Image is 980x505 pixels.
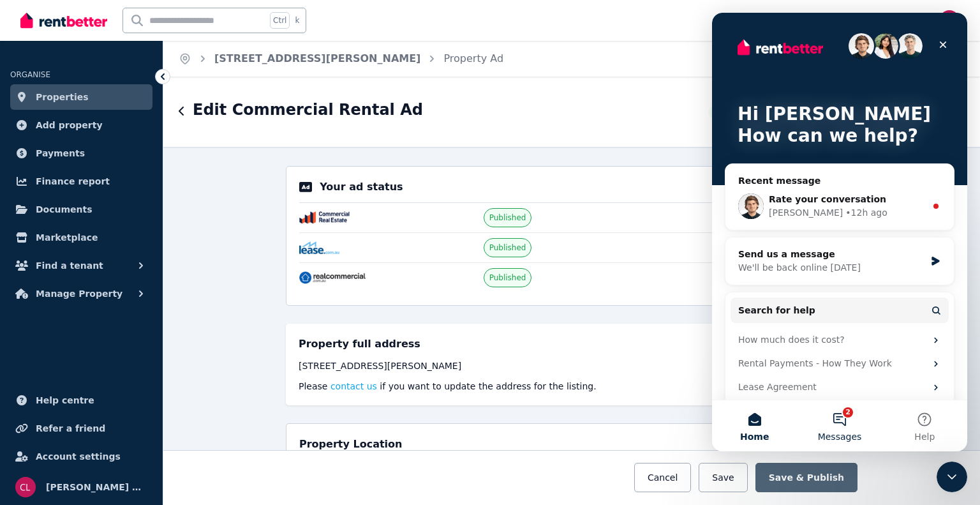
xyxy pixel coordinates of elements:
h5: Property full address [299,336,420,352]
span: Marketplace [36,230,98,245]
span: Refer a friend [36,421,105,436]
span: ORGANISE [10,70,50,79]
span: Ctrl [270,12,290,29]
span: Help centre [36,393,94,408]
span: Published [489,213,526,223]
iframe: Intercom live chat [937,462,967,492]
button: Save & Publish [755,463,857,492]
button: Find a tenant [10,253,152,278]
span: [PERSON_NAME] & [PERSON_NAME] [46,479,147,495]
p: Your ad status [320,179,403,195]
a: Marketplace [10,225,152,250]
span: Manage Property [36,286,122,301]
img: Cheryl & Dave Lambert [939,10,960,31]
div: [STREET_ADDRESS][PERSON_NAME] [299,359,845,372]
button: Manage Property [10,281,152,306]
a: Finance report [10,169,152,194]
a: Account settings [10,444,152,469]
a: Properties [10,84,152,110]
a: Documents [10,197,152,222]
span: Account settings [36,449,121,464]
span: Payments [36,146,85,161]
img: CommercialRealEstate.com.au [299,211,350,224]
a: Refer a friend [10,416,152,441]
span: Published [489,273,526,283]
span: Documents [36,202,93,217]
span: Finance report [36,174,110,189]
iframe: Intercom live chat [712,13,967,451]
span: Find a tenant [36,258,103,273]
img: Cheryl & Dave Lambert [15,477,36,497]
a: Help centre [10,388,152,413]
a: Property Ad [443,52,503,64]
span: k [295,15,299,26]
h1: Edit Commercial Rental Ad [193,100,423,120]
a: [STREET_ADDRESS][PERSON_NAME] [214,52,420,64]
span: Published [489,243,526,253]
a: Payments [10,140,152,166]
button: Save [699,463,747,492]
button: Cancel [634,463,691,492]
img: RealCommercial.com.au [299,271,366,284]
p: Please if you want to update the address for the listing. [299,380,845,393]
img: RentBetter [20,11,107,30]
span: Properties [36,89,89,105]
a: Add property [10,112,152,138]
span: Add property [36,117,103,133]
img: Lease.com.au [299,241,339,254]
button: contact us [330,380,377,393]
nav: Breadcrumb [163,41,519,77]
h5: Property Location [299,437,402,452]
